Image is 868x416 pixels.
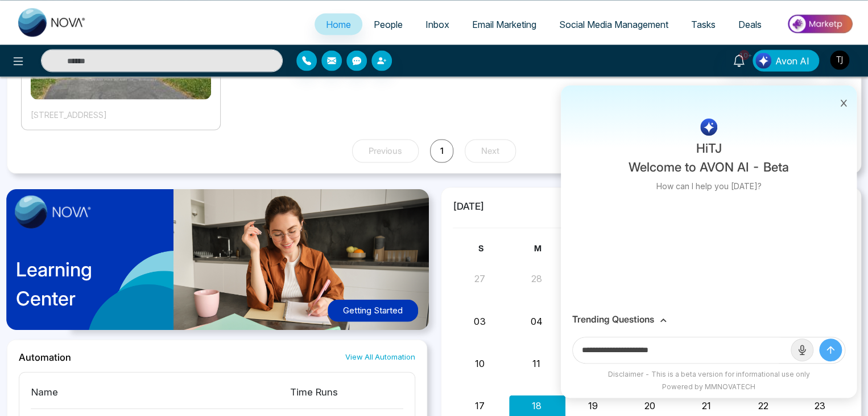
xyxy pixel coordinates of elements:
[474,271,485,285] button: 27
[559,18,668,30] span: Social Media Management
[739,50,749,60] span: 10+
[374,18,403,30] span: People
[453,199,485,214] span: [DATE]
[345,351,415,362] a: View All Automation
[629,139,789,177] p: Hi TJ Welcome to AVON AI - Beta
[315,13,362,35] a: Home
[31,384,290,409] th: Name
[758,398,768,412] button: 22
[475,356,485,370] button: 10
[475,398,485,412] button: 17
[548,13,680,35] a: Social Media Management
[644,398,655,412] button: 20
[31,108,211,120] div: [STREET_ADDRESS]
[472,18,536,30] span: Email Marketing
[567,382,851,392] div: Powered by MMNOVATECH
[753,50,819,71] button: Avon AI
[7,187,427,339] a: LearningCenterGetting Started
[18,8,86,36] img: Nova CRM Logo
[16,254,92,312] p: Learning Center
[572,314,654,325] h3: Trending Questions
[414,13,461,35] a: Inbox
[531,398,541,412] button: 18
[352,139,419,162] button: Previous
[531,271,542,285] button: 28
[567,369,851,380] div: Disclaimer - This is a beta version for informational use only
[425,18,449,30] span: Inbox
[779,11,861,36] img: Market-place.gif
[1,183,442,342] img: home-learning-center.png
[478,243,483,252] span: S
[532,356,540,370] button: 11
[691,18,716,30] span: Tasks
[326,18,351,30] span: Home
[680,13,727,35] a: Tasks
[725,50,753,70] a: 10+
[830,50,849,70] img: User Avatar
[814,398,825,412] button: 23
[656,180,762,192] p: How can I help you [DATE]?
[362,13,414,35] a: People
[727,13,773,35] a: Deals
[588,398,598,412] button: 19
[534,243,542,252] span: M
[461,13,548,35] a: Email Marketing
[15,195,91,228] img: image
[755,52,771,68] img: Lead Flow
[290,384,403,409] th: Time Runs
[702,398,711,412] button: 21
[775,54,809,67] span: Avon AI
[700,119,717,136] img: AI Logo
[829,377,857,405] iframe: Intercom live chat
[430,139,453,162] button: 1
[465,139,516,162] button: Next
[738,18,762,30] span: Deals
[19,351,71,362] h2: Automation
[530,314,542,328] button: 04
[474,314,485,328] button: 03
[328,299,418,321] button: Getting Started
